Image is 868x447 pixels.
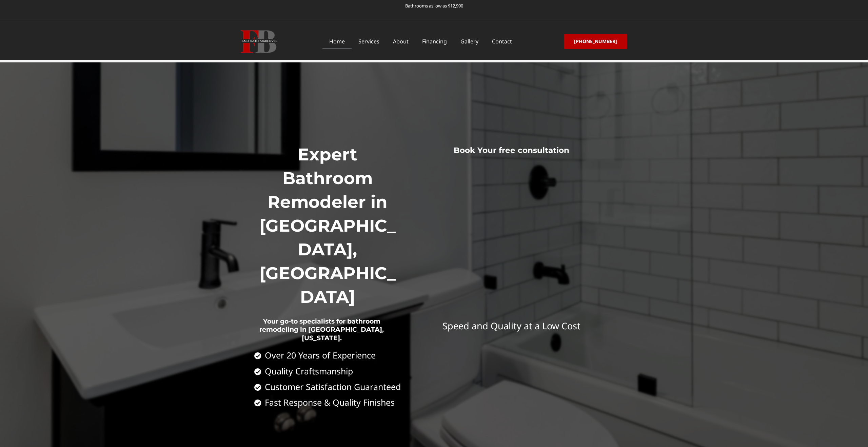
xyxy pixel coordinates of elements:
h1: Expert Bathroom Remodeler in [GEOGRAPHIC_DATA], [GEOGRAPHIC_DATA] [254,143,401,309]
span: Quality Craftsmanship [263,367,353,376]
h3: Book Your free consultation [410,145,614,156]
a: Financing [415,34,454,49]
a: About [386,34,415,49]
a: [PHONE_NUMBER] [564,34,627,49]
a: Services [352,34,386,49]
img: Fast Bath Makeover icon [241,30,277,53]
span: Customer Satisfaction Guaranteed [263,382,401,391]
a: Gallery [454,34,485,49]
h2: Your go-to specialists for bathroom remodeling in [GEOGRAPHIC_DATA], [US_STATE]. [254,309,389,351]
span: Speed and Quality at a Low Cost [442,319,580,332]
span: Over 20 Years of Experience [263,351,376,360]
span: [PHONE_NUMBER] [574,39,617,44]
span: Fast Response & Quality Finishes [263,398,395,407]
a: Home [322,34,352,49]
iframe: Website Form [400,149,623,361]
a: Contact [485,34,519,49]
